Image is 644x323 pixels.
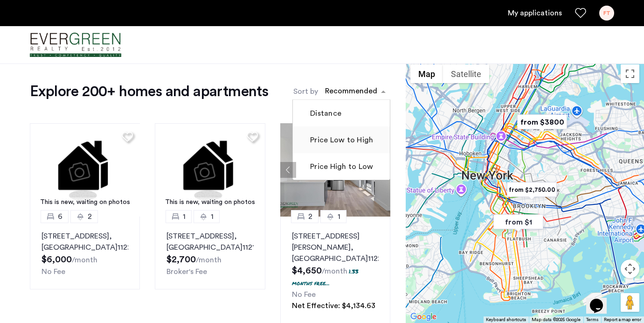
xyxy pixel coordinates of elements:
span: 2 [88,211,92,222]
a: Open this area in Google Maps (opens a new window) [408,311,439,323]
a: This is new, waiting on photos [155,123,265,217]
label: Price Low to High [308,134,373,146]
h1: Explore 200+ homes and apartments [30,82,268,101]
span: $2,700 [166,255,196,264]
iframe: chat widget [586,286,616,314]
sub: /month [322,267,347,275]
p: [STREET_ADDRESS] 11221 [42,231,128,253]
a: 11[STREET_ADDRESS], [GEOGRAPHIC_DATA]11210Broker's Fee [155,217,265,289]
button: Show satellite imagery [443,64,489,83]
button: Show street map [410,64,443,83]
span: No Fee [292,291,316,298]
sub: /month [196,256,222,264]
span: 1 [211,211,214,222]
button: Map camera controls [621,260,639,278]
div: This is new, waiting on photos [35,197,136,207]
p: [STREET_ADDRESS][PERSON_NAME] 11226 [292,231,379,264]
a: This is new, waiting on photos [30,123,140,217]
img: 1.gif [155,123,265,217]
span: No Fee [42,268,65,275]
button: Toggle fullscreen view [621,64,639,83]
span: 1 [183,211,186,222]
div: This is new, waiting on photos [159,197,261,207]
a: Favorites [575,7,586,19]
ng-dropdown-panel: Options list [292,99,390,180]
sub: /month [72,256,97,264]
ng-select: sort-apartment [320,83,390,100]
div: FT [599,6,614,21]
div: from $3800 [513,112,571,133]
span: Net Effective: $4,134.63 [292,302,375,309]
div: from $2,750.00 [503,179,561,200]
div: from $1 [490,211,547,232]
label: Sort by [293,86,318,97]
span: Broker's Fee [166,268,207,275]
p: [STREET_ADDRESS] 11210 [166,231,253,253]
label: Price High to Low [308,161,373,172]
img: Google [408,311,439,323]
span: $4,650 [292,266,322,275]
button: Keyboard shortcuts [486,316,526,323]
img: logo [30,28,121,63]
a: Report a map error [604,316,641,323]
label: Distance [308,108,341,119]
a: 62[STREET_ADDRESS], [GEOGRAPHIC_DATA]11221No Fee [30,217,140,289]
span: Map data ©2025 Google [532,317,581,322]
a: My application [508,7,562,19]
span: 2 [308,211,312,222]
span: 1 [338,211,340,222]
div: Recommended [324,85,377,99]
a: Terms (opens in new tab) [586,316,598,323]
button: Previous apartment [280,162,296,178]
span: $6,000 [42,255,72,264]
img: 1.gif [30,123,140,217]
img: 66a1adb6-6608-43dd-a245-dc7333f8b390_638824126198252652.jpeg [280,123,391,217]
span: 6 [58,211,62,222]
button: Drag Pegman onto the map to open Street View [621,293,639,312]
a: Cazamio logo [30,28,121,63]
